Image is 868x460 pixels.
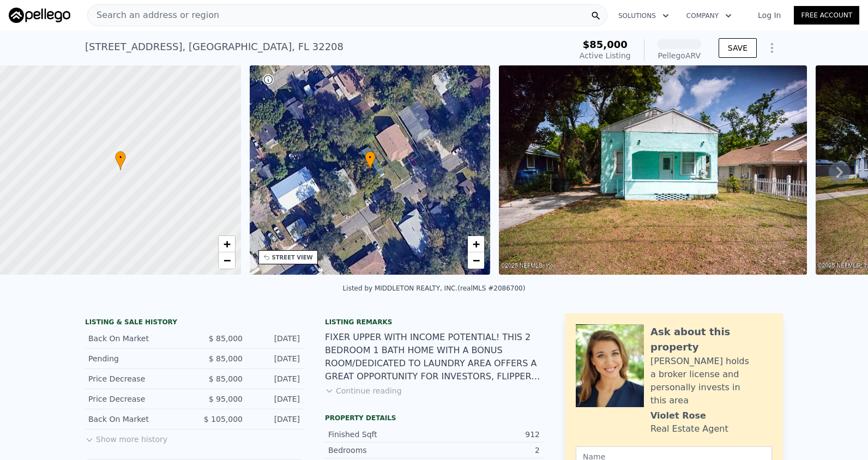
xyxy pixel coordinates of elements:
[761,37,783,59] button: Show Options
[209,334,243,343] span: $ 85,000
[219,236,235,252] a: Zoom in
[204,415,243,423] span: $ 105,000
[343,285,526,292] div: Listed by MIDDLETON REALTY, INC. (realMLS #2086700)
[209,374,243,383] span: $ 85,000
[85,39,343,55] div: [STREET_ADDRESS] , [GEOGRAPHIC_DATA] , FL 32208
[115,151,126,170] div: •
[209,354,243,363] span: $ 85,000
[272,253,313,262] div: STREET VIEW
[219,252,235,269] a: Zoom out
[499,65,807,275] img: Sale: 158160619 Parcel: 34246592
[468,252,484,269] a: Zoom out
[325,331,543,383] div: FIXER UPPER WITH INCOME POTENTIAL! THIS 2 BEDROOM 1 BATH HOME WITH A BONUS ROOM/DEDICATED TO LAUN...
[328,429,434,440] div: Finished Sqft
[325,414,543,422] div: Property details
[580,51,631,60] span: Active Listing
[325,318,543,326] div: Listing remarks
[251,353,300,364] div: [DATE]
[719,38,757,58] button: SAVE
[223,253,230,267] span: −
[209,395,243,403] span: $ 95,000
[328,445,434,456] div: Bedrooms
[678,6,740,26] button: Company
[88,394,185,404] div: Price Decrease
[9,8,70,23] img: Pellego
[251,373,300,384] div: [DATE]
[88,353,185,364] div: Pending
[610,6,678,26] button: Solutions
[325,385,402,396] button: Continue reading
[473,237,480,251] span: +
[650,355,772,407] div: [PERSON_NAME] holds a broker license and personally invests in this area
[251,414,300,425] div: [DATE]
[88,333,185,344] div: Back On Market
[794,6,859,25] a: Free Account
[650,324,772,355] div: Ask about this property
[365,153,376,162] span: •
[468,236,484,252] a: Zoom in
[650,422,728,435] div: Real Estate Agent
[434,429,540,440] div: 912
[473,253,480,267] span: −
[88,9,219,22] span: Search an address or region
[658,50,701,61] div: Pellego ARV
[650,409,706,422] div: Violet Rose
[85,318,303,329] div: LISTING & SALE HISTORY
[85,429,167,445] button: Show more history
[88,414,185,425] div: Back On Market
[745,10,794,21] a: Log In
[115,153,126,162] span: •
[583,39,628,50] span: $85,000
[88,373,185,384] div: Price Decrease
[223,237,230,251] span: +
[434,445,540,456] div: 2
[251,394,300,404] div: [DATE]
[365,151,376,170] div: •
[251,333,300,344] div: [DATE]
